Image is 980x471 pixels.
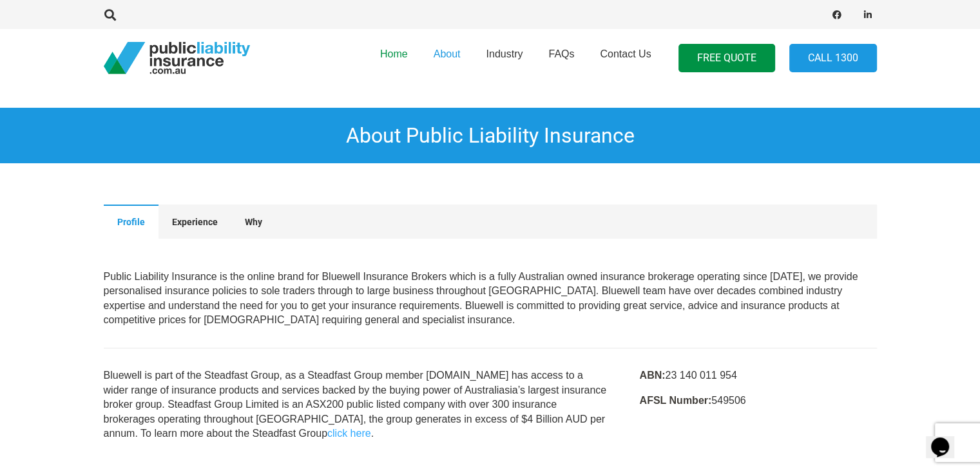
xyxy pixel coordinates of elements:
strong: AFSL Number: [639,395,711,406]
iframe: chat widget [926,419,967,458]
a: FREE QUOTE [678,44,775,73]
a: pli_logotransparent [104,42,250,74]
a: Contact Us [587,25,664,91]
span: Profile [117,217,145,227]
a: Call 1300 [789,44,877,73]
a: Home [367,25,421,91]
p: Bluewell is part of the Steadfast Group, as a Steadfast Group member [DOMAIN_NAME] has access to ... [104,368,609,441]
a: Facebook [828,6,846,24]
button: Why [231,205,276,238]
span: Home [380,48,408,59]
span: Experience [172,217,218,227]
a: FAQs [535,25,587,91]
a: click here [327,428,371,439]
a: LinkedIn [859,6,877,24]
span: Contact Us [600,48,651,59]
span: About [434,48,461,59]
p: 549506 [639,394,876,408]
button: Experience [159,205,231,238]
strong: ABN: [639,370,665,381]
a: About [421,25,474,91]
p: Our Office Southport Central [104,270,877,328]
a: Industry [473,25,535,91]
span: Why [245,217,262,227]
span: Industry [486,48,523,59]
a: Search [98,9,124,21]
p: 23 140 011 954 [639,368,876,383]
span: FAQs [548,48,574,59]
button: Profile [104,205,159,238]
